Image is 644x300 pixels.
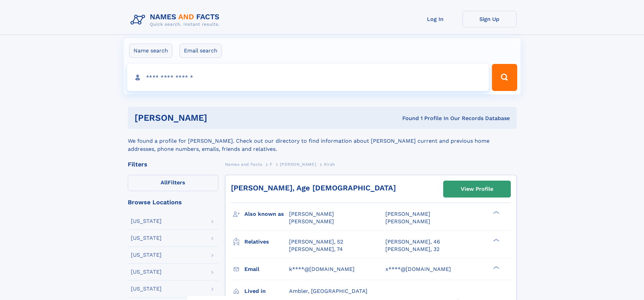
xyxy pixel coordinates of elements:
[128,11,225,29] img: Logo Names and Facts
[492,238,500,242] div: ❯
[128,175,218,191] label: Filters
[244,285,289,297] h3: Lived in
[462,11,517,27] a: Sign Up
[131,218,162,224] div: [US_STATE]
[280,162,316,167] span: [PERSON_NAME]
[289,238,343,246] a: [PERSON_NAME], 52
[135,114,305,122] h1: [PERSON_NAME]
[492,64,517,91] button: Search Button
[324,162,335,167] span: Kirah
[128,161,218,167] div: Filters
[461,181,493,197] div: View Profile
[270,162,272,167] span: F
[244,236,289,248] h3: Relatives
[131,269,162,275] div: [US_STATE]
[225,160,262,168] a: Names and Facts
[244,208,289,220] h3: Also known as
[289,211,334,217] span: [PERSON_NAME]
[385,246,439,253] a: [PERSON_NAME], 32
[289,246,343,253] a: [PERSON_NAME], 74
[280,160,316,168] a: [PERSON_NAME]
[305,115,510,122] div: Found 1 Profile In Our Records Database
[161,179,168,186] span: All
[127,64,489,91] input: search input
[492,265,500,270] div: ❯
[492,210,500,215] div: ❯
[128,129,517,153] div: We found a profile for [PERSON_NAME]. Check out our directory to find information about [PERSON_N...
[408,11,462,27] a: Log In
[131,286,162,292] div: [US_STATE]
[180,44,222,58] label: Email search
[129,44,172,58] label: Name search
[385,211,430,217] span: [PERSON_NAME]
[270,160,272,168] a: F
[244,263,289,275] h3: Email
[231,184,396,192] a: [PERSON_NAME], Age [DEMOGRAPHIC_DATA]
[131,252,162,258] div: [US_STATE]
[131,235,162,241] div: [US_STATE]
[385,238,440,246] a: [PERSON_NAME], 46
[289,218,334,225] span: [PERSON_NAME]
[289,288,367,294] span: Ambler, [GEOGRAPHIC_DATA]
[128,199,218,205] div: Browse Locations
[444,181,510,197] a: View Profile
[385,218,430,225] span: [PERSON_NAME]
